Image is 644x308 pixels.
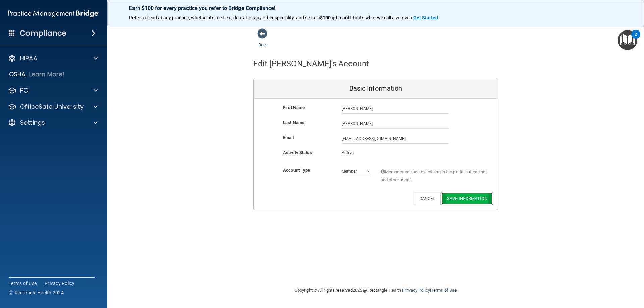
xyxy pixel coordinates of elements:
[129,5,622,11] p: Earn $100 for every practice you refer to Bridge Compliance!
[9,289,64,296] span: Ⓒ Rectangle Health 2024
[283,150,312,155] b: Activity Status
[20,28,66,38] h4: Compliance
[350,15,413,20] span: ! That's what we call a win-win.
[253,59,369,68] h4: Edit [PERSON_NAME]'s Account
[283,168,310,173] b: Account Type
[8,7,99,20] img: PMB logo
[413,15,439,20] a: Get Started
[258,34,268,47] a: Back
[320,15,350,20] strong: $100 gift card
[45,280,75,287] a: Privacy Policy
[8,54,98,62] a: HIPAA
[20,103,84,111] p: OfficeSafe University
[20,119,45,127] p: Settings
[8,119,98,127] a: Settings
[431,288,457,293] a: Terms of Use
[254,79,498,99] div: Basic Information
[618,30,637,50] button: Open Resource Center, 2 new notifications
[413,15,438,20] strong: Get Started
[8,86,98,95] a: PCI
[283,120,304,125] b: Last Name
[9,70,26,78] p: OSHA
[8,103,98,111] a: OfficeSafe University
[29,70,65,78] p: Learn More!
[283,105,305,110] b: First Name
[20,86,30,95] p: PCI
[20,54,37,62] p: HIPAA
[342,149,371,157] p: Active
[253,280,498,301] div: Copyright © All rights reserved 2025 @ Rectangle Health | |
[635,34,637,43] div: 2
[129,15,320,20] span: Refer a friend at any practice, whether it's medical, dental, or any other speciality, and score a
[9,280,37,287] a: Terms of Use
[441,192,493,205] button: Save Information
[381,168,488,184] span: Members can see everything in the portal but can not add other users.
[403,288,430,293] a: Privacy Policy
[283,135,294,140] b: Email
[414,192,441,205] button: Cancel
